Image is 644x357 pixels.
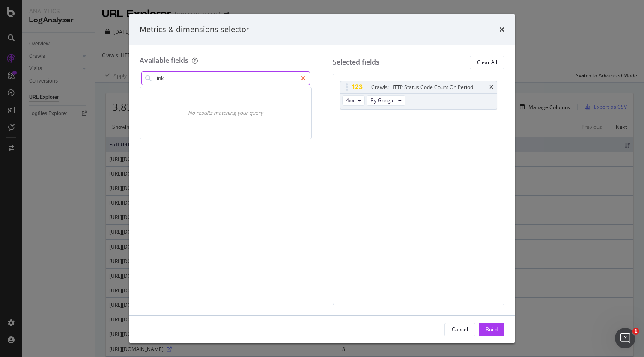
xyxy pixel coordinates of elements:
div: modal [129,14,515,343]
div: Cancel [452,326,468,333]
span: 4xx [346,97,354,104]
button: Build [479,323,504,336]
div: Crawls: HTTP Status Code Count On Periodtimes4xxBy Google [340,81,498,110]
div: Build [486,326,498,333]
span: 1 [632,328,639,335]
div: Crawls: HTTP Status Code Count On Period [371,83,473,92]
button: By Google [367,95,405,106]
button: Clear All [470,56,504,69]
div: No results matching your query [183,109,268,116]
button: 4xx [342,95,365,106]
span: By Google [370,97,395,104]
div: Clear All [477,59,497,66]
input: Search by field name [155,72,297,85]
div: times [499,24,504,35]
div: Available fields [140,56,188,65]
button: Cancel [444,323,475,336]
iframe: Intercom live chat [615,328,635,348]
div: Metrics & dimensions selector [140,24,249,35]
div: Selected fields [333,57,379,67]
div: times [489,85,493,90]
